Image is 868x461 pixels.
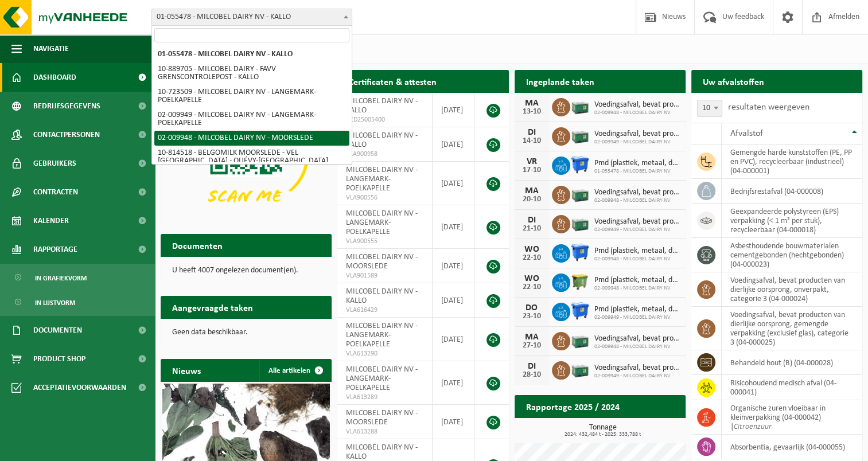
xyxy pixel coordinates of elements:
[346,322,418,349] span: MILCOBEL DAIRY NV - LANGEMARK-POELKAPELLE
[259,359,330,382] a: Alle artikelen
[722,400,862,435] td: organische zuren vloeibaar in kleinverpakking (04-000042) |
[728,103,809,112] label: resultaten weergeven
[594,373,680,380] span: 02-009949 - MILCOBEL DAIRY NV
[594,110,680,116] span: 02-009948 - MILCOBEL DAIRY NV
[346,427,423,436] span: VLA613288
[33,34,69,63] span: Navigatie
[346,365,418,392] span: MILCOBEL DAIRY NV - LANGEMARK-POELKAPELLE
[722,350,862,375] td: behandeld hout (B) (04-000028)
[33,345,85,373] span: Product Shop
[722,204,862,238] td: geëxpandeerde polystyreen (EPS) verpakking (< 1 m² per stuk), recycleerbaar (04-000018)
[346,393,423,402] span: VLA613289
[570,213,590,233] img: PB-LB-0680-HPE-GN-01
[594,285,680,292] span: 02-009948 - MILCOBEL DAIRY NV
[154,146,349,169] li: 10-814518 - BELGOMILK MOORSLEDE - VEL [GEOGRAPHIC_DATA] - QUÉVY-[GEOGRAPHIC_DATA]
[520,166,543,174] div: 17-10
[698,100,722,116] span: 10
[520,254,543,262] div: 22-10
[570,301,590,321] img: WB-1100-HPE-BE-01
[346,97,418,115] span: MILCOBEL DAIRY NV - KALLO
[570,96,590,116] img: PB-LB-0680-HPE-GN-01
[722,144,862,179] td: gemengde harde kunststoffen (PE, PP en PVC), recycleerbaar (industrieel) (04-000001)
[594,159,680,168] span: Pmd (plastiek, metaal, drankkartons) (bedrijven)
[594,197,680,204] span: 02-009948 - MILCOBEL DAIRY NV
[346,209,418,236] span: MILCOBEL DAIRY NV - LANGEMARK-POELKAPELLE
[697,100,722,117] span: 10
[515,395,631,417] h2: Rapportage 2025 / 2024
[520,225,543,233] div: 21-10
[520,333,543,342] div: MA
[433,162,474,205] td: [DATE]
[346,193,423,202] span: VLA900556
[520,274,543,283] div: WO
[570,155,590,174] img: WB-1100-HPE-BE-01
[594,226,680,233] span: 02-009949 - MILCOBEL DAIRY NV
[33,235,77,264] span: Rapportage
[594,168,680,175] span: 01-055478 - MILCOBEL DAIRY NV
[594,247,680,256] span: Pmd (plastiek, metaal, drankkartons) (bedrijven)
[722,435,862,459] td: absorbentia, gevaarlijk (04-000055)
[154,62,349,85] li: 10-889705 - MILCOBEL DAIRY - FAVV GRENSCONTROLEPOST - KALLO
[346,166,418,193] span: MILCOBEL DAIRY NV - LANGEMARK-POELKAPELLE
[722,238,862,272] td: asbesthoudende bouwmaterialen cementgebonden (hechtgebonden) (04-000023)
[33,316,82,345] span: Documenten
[151,9,352,26] span: 01-055478 - MILCOBEL DAIRY NV - KALLO
[594,217,680,226] span: Voedingsafval, bevat producten van dierlijke oorsprong, onverpakt, categorie 3
[722,272,862,307] td: voedingsafval, bevat producten van dierlijke oorsprong, onverpakt, categorie 3 (04-000024)
[570,126,590,145] img: PB-LB-0680-HPE-GN-01
[154,108,349,131] li: 02-009949 - MILCOBEL DAIRY NV - LANGEMARK-POELKAPELLE
[594,334,680,343] span: Voedingsafval, bevat producten van dierlijke oorsprong, gemengde verpakking (exc...
[570,272,590,291] img: WB-1100-HPE-GN-50
[33,92,100,120] span: Bedrijfsgegevens
[33,63,76,92] span: Dashboard
[433,205,474,249] td: [DATE]
[35,267,87,289] span: In grafiekvorm
[594,314,680,321] span: 02-009949 - MILCOBEL DAIRY NV
[520,371,543,379] div: 28-10
[594,256,680,263] span: 02-009948 - MILCOBEL DAIRY NV
[33,120,100,149] span: Contactpersonen
[433,283,474,318] td: [DATE]
[520,312,543,321] div: 23-10
[520,424,686,437] h3: Tonnage
[520,303,543,312] div: DO
[154,85,349,108] li: 10-723509 - MILCOBEL DAIRY NV - LANGEMARK-POELKAPELLE
[520,432,686,437] span: 2024: 432,484 t - 2025: 333,788 t
[161,234,234,256] h2: Documenten
[346,131,418,149] span: MILCOBEL DAIRY NV - KALLO
[346,306,423,315] span: VLA616429
[172,267,320,275] p: U heeft 4007 ongelezen document(en).
[154,131,349,146] li: 02-009948 - MILCOBEL DAIRY NV - MOORSLEDE
[594,364,680,373] span: Voedingsafval, bevat producten van dierlijke oorsprong, onverpakt, categorie 3
[594,130,680,139] span: Voedingsafval, bevat producten van dierlijke oorsprong, onverpakt, categorie 3
[152,9,352,25] span: 01-055478 - MILCOBEL DAIRY NV - KALLO
[520,342,543,350] div: 27-10
[3,291,152,313] a: In lijstvorm
[570,360,590,379] img: PB-LB-0680-HPE-GN-01
[594,139,680,146] span: 02-009949 - MILCOBEL DAIRY NV
[520,216,543,225] div: DI
[172,329,320,337] p: Geen data beschikbaar.
[594,188,680,197] span: Voedingsafval, bevat producten van dierlijke oorsprong, gemengde verpakking (exc...
[161,359,212,381] h2: Nieuws
[337,70,448,92] h2: Certificaten & attesten
[33,149,76,178] span: Gebruikers
[520,362,543,371] div: DI
[433,361,474,405] td: [DATE]
[346,443,418,461] span: MILCOBEL DAIRY NV - KALLO
[570,184,590,204] img: PB-LB-0680-HPE-GN-01
[722,179,862,204] td: bedrijfsrestafval (04-000008)
[346,409,418,427] span: MILCOBEL DAIRY NV - MOORSLEDE
[33,206,69,235] span: Kalender
[154,47,349,62] li: 01-055478 - MILCOBEL DAIRY NV - KALLO
[433,93,474,127] td: [DATE]
[594,100,680,110] span: Voedingsafval, bevat producten van dierlijke oorsprong, gemengde verpakking (exc...
[520,157,543,166] div: VR
[520,108,543,116] div: 13-10
[346,287,418,305] span: MILCOBEL DAIRY NV - KALLO
[722,375,862,400] td: risicohoudend medisch afval (04-000041)
[33,178,78,206] span: Contracten
[346,271,423,280] span: VLA901589
[161,296,264,318] h2: Aangevraagde taken
[520,137,543,145] div: 14-10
